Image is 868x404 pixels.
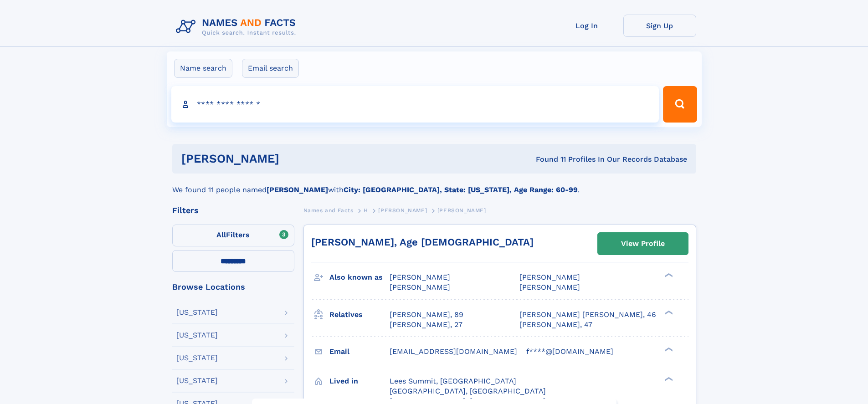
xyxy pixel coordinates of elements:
[519,320,592,330] a: [PERSON_NAME], 47
[598,233,688,255] a: View Profile
[176,377,218,384] div: [US_STATE]
[344,185,578,194] b: City: [GEOGRAPHIC_DATA], State: [US_STATE], Age Range: 60-99
[329,373,390,389] h3: Lived in
[663,376,673,382] div: ❯
[176,354,218,362] div: [US_STATE]
[181,153,408,164] h1: [PERSON_NAME]
[378,205,427,216] a: [PERSON_NAME]
[390,283,450,291] span: [PERSON_NAME]
[621,233,665,254] div: View Profile
[390,387,546,395] span: [GEOGRAPHIC_DATA], [GEOGRAPHIC_DATA]
[437,207,486,214] span: [PERSON_NAME]
[519,310,656,320] a: [PERSON_NAME] [PERSON_NAME], 46
[663,309,673,315] div: ❯
[172,174,696,195] div: We found 11 people named with .
[329,270,390,285] h3: Also known as
[390,310,463,320] a: [PERSON_NAME], 89
[663,272,673,278] div: ❯
[329,344,390,359] h3: Email
[519,283,580,291] span: [PERSON_NAME]
[172,225,294,246] label: Filters
[390,273,450,281] span: [PERSON_NAME]
[176,309,218,316] div: [US_STATE]
[303,205,354,216] a: Names and Facts
[364,205,368,216] a: H
[519,273,580,281] span: [PERSON_NAME]
[172,15,303,39] img: Logo Names and Facts
[329,307,390,322] h3: Relatives
[242,59,299,78] label: Email search
[390,377,516,385] span: Lees Summit, [GEOGRAPHIC_DATA]
[176,332,218,339] div: [US_STATE]
[663,86,697,123] button: Search Button
[663,346,673,352] div: ❯
[378,207,427,214] span: [PERSON_NAME]
[390,347,517,356] span: [EMAIL_ADDRESS][DOMAIN_NAME]
[407,154,687,164] div: Found 11 Profiles In Our Records Database
[267,185,328,194] b: [PERSON_NAME]
[364,207,368,214] span: H
[216,230,226,239] span: All
[390,320,462,330] a: [PERSON_NAME], 27
[311,236,534,248] a: [PERSON_NAME], Age [DEMOGRAPHIC_DATA]
[171,86,659,123] input: search input
[172,206,294,215] div: Filters
[623,15,696,37] a: Sign Up
[550,15,623,37] a: Log In
[174,59,232,78] label: Name search
[172,283,294,291] div: Browse Locations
